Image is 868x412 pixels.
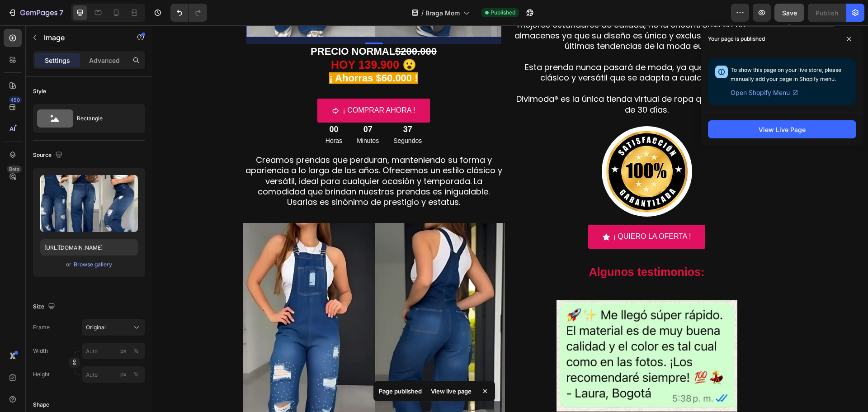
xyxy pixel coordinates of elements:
button: View Live Page [708,120,856,138]
div: Size [33,301,57,313]
p: ¡ COMPRAR AHORA ! [190,79,263,92]
a: ¡ COMPRAR AHORA ! [165,73,277,97]
span: Divimoda® es la única tienda virtual de ropa que ofrece garantía de 30 días. [364,68,625,90]
span: To show this page on your live store, please manually add your page in Shopify menu. [731,66,841,82]
div: Source [33,149,64,161]
button: Original [82,319,145,336]
p: Advanced [89,56,120,65]
label: Frame [33,323,50,331]
div: px [120,347,127,355]
div: Beta [7,166,22,173]
label: Height [33,370,50,379]
button: px [131,346,142,356]
span: Original [86,323,106,331]
p: ¡ QUIERO LA OFERTA ! [461,205,539,218]
div: 00 [173,99,190,109]
div: % [133,370,139,379]
div: % [133,347,139,355]
img: gempages_576732242622022395-a905677d-bfae-4547-b44b-cdfcb91772bd.jpg [404,275,585,386]
div: View Live Page [759,125,806,134]
p: Settings [45,56,70,65]
img: preview-image [40,175,138,232]
p: Image [44,32,121,43]
span: Creamos prendas que perduran, manteniendo su forma y apariencia a lo largo de los años. Ofrecemos... [93,129,350,183]
p: Segundos [241,110,269,121]
div: 37 [241,99,269,109]
input: px% [82,366,145,383]
img: gempages_576732242622022395-a5e68d0e-323d-456d-aaf9-ad698c85f97d.jpg [449,101,540,191]
p: Page published [379,387,422,396]
span: Save [782,9,797,17]
div: Rectangle [77,108,132,129]
span: / [421,8,424,18]
strong: Algunos testimonios: [437,240,552,253]
p: 7 [59,7,63,18]
button: % [118,369,129,380]
div: Browse gallery [74,260,112,269]
div: Undo/Redo [170,4,207,22]
button: Publish [808,4,846,22]
span: Published [491,9,515,17]
div: 07 [204,99,226,109]
span: or [66,259,71,270]
div: 450 [9,96,22,104]
button: Save [774,4,804,22]
button: px [131,369,142,380]
div: Shape [33,401,49,409]
label: Width [33,347,48,355]
button: Browse gallery [73,260,113,269]
iframe: Design area [152,25,868,412]
div: px [120,370,127,379]
span: Esta prenda nunca pasará de moda, ya que ofrece un estilo clásico y versátil que se adapta a cual... [373,36,617,58]
span: Braga Mom [425,8,460,18]
button: % [118,346,129,356]
strong: ¡ Ahorras $60.000 ! [177,47,265,58]
p: Horas [173,110,190,121]
div: Style [33,87,46,95]
div: Publish [816,8,838,18]
span: Open Shopify Menu [731,87,790,98]
strong: HOY 139.900 😮 [179,33,264,46]
p: Your page is published [708,34,765,43]
input: px% [82,343,145,359]
input: https://example.com/image.jpg [40,239,138,256]
a: ¡ QUIERO LA OFERTA ! [436,199,553,223]
button: 7 [4,4,67,22]
div: View live page [425,385,477,398]
p: Minutos [204,110,226,121]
